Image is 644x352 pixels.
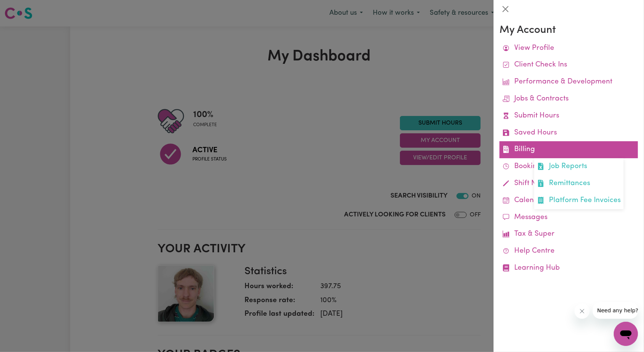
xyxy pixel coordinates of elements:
a: Bookings [500,158,638,175]
a: Remittances [534,175,624,192]
span: Need any help? [5,5,46,11]
a: Performance & Development [500,74,638,91]
h3: My Account [500,24,638,37]
a: Job Reports [534,158,624,175]
a: Jobs & Contracts [500,91,638,108]
iframe: Button to launch messaging window [614,322,638,346]
a: Saved Hours [500,125,638,142]
a: Submit Hours [500,108,638,125]
a: Shift Notes [500,175,638,192]
a: Help Centre [500,243,638,260]
a: Messages [500,209,638,226]
a: Client Check Ins [500,57,638,74]
a: Tax & Super [500,226,638,243]
a: Learning Hub [500,260,638,277]
a: BillingJob ReportsRemittancesPlatform Fee Invoices [500,141,638,158]
a: Calendar [500,192,638,209]
a: Platform Fee Invoices [534,192,624,209]
a: View Profile [500,40,638,57]
button: Close [500,3,512,15]
iframe: Close message [575,304,590,319]
iframe: Message from company [593,302,638,319]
